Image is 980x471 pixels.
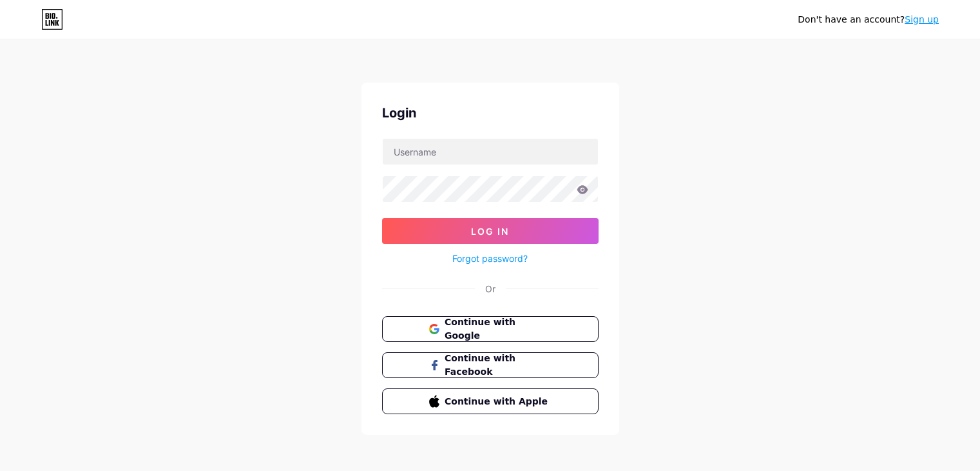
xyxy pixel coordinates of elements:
[798,13,939,26] div: Don't have an account?
[383,139,598,165] input: Username
[445,316,551,343] span: Continue with Google
[485,282,495,296] div: Or
[905,14,939,25] a: Sign up
[382,103,599,123] div: Login
[452,252,528,265] a: Forgot password?
[382,388,599,414] button: Continue with Apple
[382,316,599,342] button: Continue with Google
[445,352,551,379] span: Continue with Facebook
[382,218,599,244] button: Log In
[382,352,599,378] button: Continue with Facebook
[445,395,551,408] span: Continue with Apple
[471,226,509,237] span: Log In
